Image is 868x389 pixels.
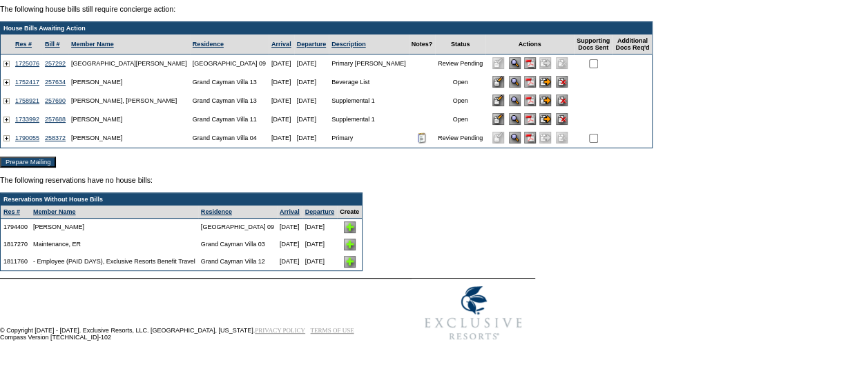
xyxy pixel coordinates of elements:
img: Add House Bill [344,221,356,233]
td: [DATE] [302,219,338,236]
td: Open [435,92,485,110]
td: [DATE] [269,54,294,73]
td: Grand Cayman Villa 12 [198,253,277,270]
a: Departure [297,41,327,48]
img: b_pdf.gif [524,76,536,88]
a: Departure [305,208,335,215]
td: Open [435,110,485,129]
img: plus.gif [3,98,10,104]
a: PRIVACY POLICY [255,327,305,334]
img: Exclusive Resorts [412,279,535,348]
a: Bill # [45,41,60,48]
img: Delete [556,57,568,69]
td: Grand Cayman Villa 13 [190,92,269,110]
img: Submit for Processing [539,132,551,143]
td: [PERSON_NAME], [PERSON_NAME] [68,92,190,110]
img: Edit [492,57,504,69]
img: b_pdf.gif [524,132,536,143]
td: [DATE] [294,54,329,73]
td: [DATE] [269,129,294,148]
td: Grand Cayman Villa 13 [190,73,269,92]
a: 1790055 [15,134,39,141]
td: [DATE] [294,73,329,92]
input: View [509,57,521,69]
a: Arrival [280,208,300,215]
img: plus.gif [3,135,10,141]
td: Review Pending [435,54,485,73]
td: [PERSON_NAME] [68,73,190,92]
td: Beverage List [329,73,409,92]
a: 257690 [45,97,66,104]
a: Residence [193,41,224,48]
a: 257292 [45,60,66,67]
a: Res # [3,208,20,215]
td: Maintenance, ER [30,236,198,253]
td: [GEOGRAPHIC_DATA] 09 [190,54,269,73]
td: Reservations Without House Bills [1,193,362,206]
img: Delete [556,132,568,143]
td: Grand Cayman Villa 11 [190,110,269,129]
a: Arrival [271,41,291,48]
td: [PERSON_NAME] [68,129,190,148]
td: 1794400 [1,219,30,236]
input: Edit [492,94,504,106]
input: View [509,132,521,143]
img: Add House Bill [344,256,356,268]
a: Member Name [71,41,114,48]
td: Status [435,34,485,54]
td: [DATE] [277,253,302,270]
td: Notes? [409,34,436,54]
img: b_pdf.gif [524,57,536,69]
img: Add House Bill [344,239,356,250]
a: 1725076 [15,60,39,67]
td: House Bills Awaiting Action [1,22,652,34]
td: Actions [485,34,574,54]
a: 1752417 [15,79,39,86]
img: plus.gif [3,117,10,123]
input: View [509,113,521,125]
a: 257634 [45,79,66,86]
input: Delete [556,76,568,88]
a: 1733992 [15,116,39,123]
a: 258372 [45,134,66,141]
td: [DATE] [294,92,329,110]
td: Supplemental 1 [329,92,409,110]
a: 257688 [45,116,66,123]
td: Grand Cayman Villa 03 [198,236,277,253]
td: [DATE] [302,253,338,270]
td: Create [337,206,362,219]
td: [DATE] [277,219,302,236]
td: Open [435,73,485,92]
td: - Employee (PAID DAYS), Exclusive Resorts Benefit Travel [30,253,198,270]
input: Edit [492,113,504,125]
td: Primary [PERSON_NAME] [329,54,409,73]
input: Submit for Processing [539,113,551,125]
td: Grand Cayman Villa 04 [190,129,269,148]
td: [DATE] [294,129,329,148]
img: b_pdf.gif [524,94,536,106]
td: [PERSON_NAME] [68,110,190,129]
input: View [509,94,521,106]
a: Residence [201,208,232,215]
img: Edit [492,132,504,143]
td: Review Pending [435,129,485,148]
img: b_pdf.gif [524,113,536,125]
td: [DATE] [302,236,338,253]
input: Submit for Processing [539,94,551,106]
td: [DATE] [294,110,329,129]
img: Submit for Processing [539,57,551,69]
td: [DATE] [269,110,294,129]
a: Res # [15,41,32,48]
input: Delete [556,94,568,106]
a: Description [331,41,366,48]
td: Supporting Docs Sent [574,34,613,54]
img: icon_note.gif [418,132,426,143]
a: TERMS OF USE [311,327,354,334]
td: Primary [329,129,409,148]
td: Supplemental 1 [329,110,409,129]
a: 1758921 [15,97,39,104]
td: [DATE] [269,73,294,92]
td: [DATE] [277,236,302,253]
input: Submit for Processing [539,76,551,88]
img: plus.gif [3,61,10,67]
